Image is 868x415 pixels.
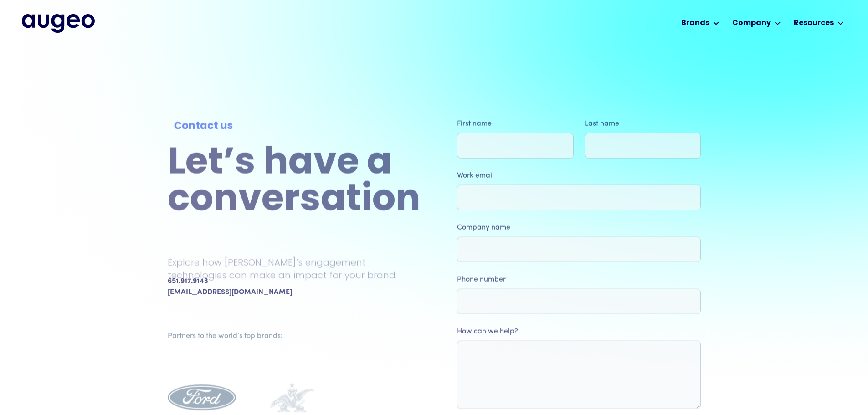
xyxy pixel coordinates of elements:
[168,145,421,219] h2: Let’s have a conversation
[584,118,701,129] label: Last name
[168,256,421,282] p: Explore how [PERSON_NAME]’s engagement technologies can make an impact for your brand.
[732,18,771,29] div: Company
[457,274,701,285] label: Phone number
[168,331,416,342] div: Partners to the world’s top brands:
[457,118,574,129] label: First name
[457,326,701,337] label: How can we help?
[457,170,701,181] label: Work email
[168,287,292,298] a: [EMAIL_ADDRESS][DOMAIN_NAME]
[681,18,709,29] div: Brands
[794,18,834,29] div: Resources
[174,119,414,134] div: Contact us
[457,222,701,233] label: Company name
[22,14,95,32] a: home
[22,14,95,32] img: Augeo's full logo in midnight blue.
